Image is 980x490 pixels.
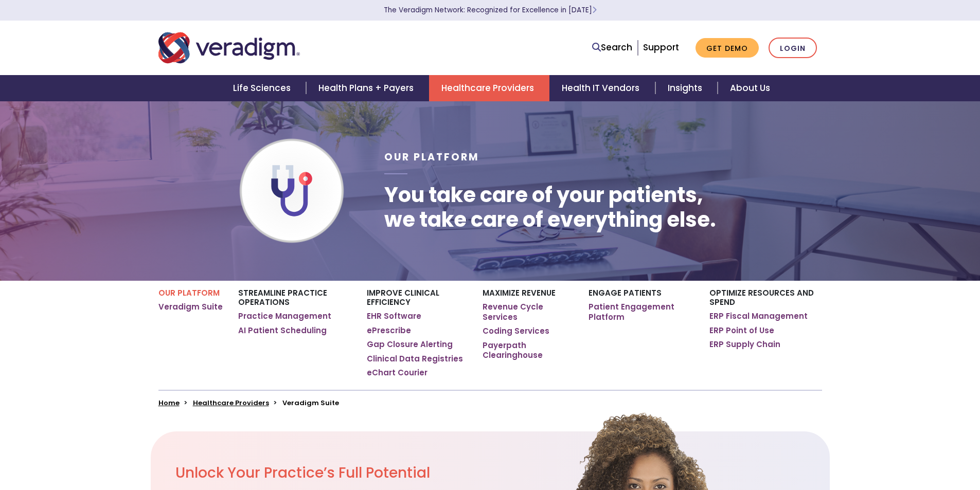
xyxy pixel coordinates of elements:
a: ERP Supply Chain [709,339,780,350]
a: Revenue Cycle Services [483,302,573,322]
img: Veradigm logo [158,31,300,65]
a: Health IT Vendors [549,75,655,101]
a: Clinical Data Registries [367,354,463,364]
a: ERP Fiscal Management [709,311,808,321]
a: Search [592,41,632,55]
h2: Unlock Your Practice’s Full Potential [175,464,547,482]
a: Payerpath Clearinghouse [483,340,573,360]
a: Support [643,41,679,53]
a: eChart Courier [367,368,427,378]
a: Login [769,38,817,59]
a: Home [158,398,180,408]
span: Learn More [592,5,597,15]
a: Gap Closure Alerting [367,339,453,350]
a: ePrescribe [367,325,411,336]
a: Practice Management [238,311,331,321]
a: About Us [718,75,782,101]
a: AI Patient Scheduling [238,325,327,336]
a: Health Plans + Payers [306,75,429,101]
a: Insights [655,75,718,101]
a: Life Sciences [221,75,306,101]
a: Healthcare Providers [429,75,549,101]
h1: You take care of your patients, we take care of everything else. [384,183,716,232]
a: The Veradigm Network: Recognized for Excellence in [DATE]Learn More [384,5,597,15]
a: ERP Point of Use [709,325,774,336]
a: Patient Engagement Platform [589,302,694,322]
span: Our Platform [384,150,479,164]
a: Veradigm Suite [158,302,223,312]
a: Coding Services [483,326,549,336]
a: EHR Software [367,311,421,321]
a: Healthcare Providers [193,398,269,408]
a: Get Demo [696,38,759,58]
